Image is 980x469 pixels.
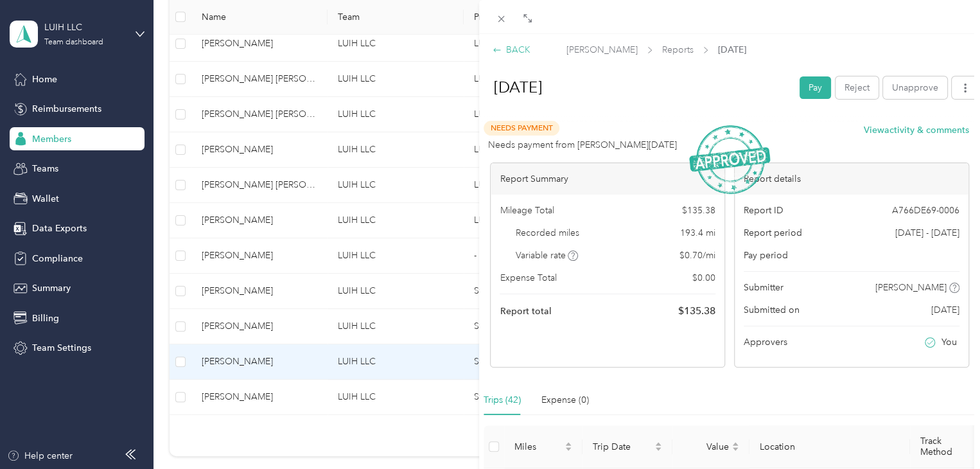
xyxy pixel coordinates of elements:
[541,393,589,407] div: Expense (0)
[931,303,959,317] span: [DATE]
[566,43,638,57] span: [PERSON_NAME]
[504,425,582,468] th: Miles
[662,43,694,57] span: Reports
[491,163,724,195] div: Report Summary
[672,425,749,468] th: Value
[908,397,980,469] iframe: Everlance-gr Chat Button Frame
[749,425,910,468] th: Location
[678,303,715,319] span: $ 135.38
[516,226,579,240] span: Recorded miles
[493,43,530,57] div: BACK
[731,445,739,453] span: caret-down
[654,445,662,453] span: caret-down
[689,125,770,194] img: ApprovedStamp
[731,440,739,448] span: caret-up
[744,249,788,262] span: Pay period
[683,441,729,452] span: Value
[593,441,652,452] span: Trip Date
[800,76,831,99] button: Pay
[564,440,572,448] span: caret-up
[836,76,879,99] button: Reject
[516,249,579,262] span: Variable rate
[744,281,783,294] span: Submitter
[875,281,947,294] span: [PERSON_NAME]
[582,425,672,468] th: Trip Date
[735,163,968,195] div: Report details
[500,271,556,285] span: Expense Total
[744,335,787,349] span: Approvers
[500,305,551,318] span: Report total
[679,249,715,262] span: $ 0.70 / mi
[692,271,715,285] span: $ 0.00
[514,441,562,452] span: Miles
[744,303,800,317] span: Submitted on
[718,43,746,57] span: [DATE]
[480,72,791,103] h1: Sep 2025
[682,204,715,217] span: $ 135.38
[484,393,521,407] div: Trips (42)
[892,204,959,217] span: A766DE69-0006
[484,121,559,136] span: Needs Payment
[895,226,959,240] span: [DATE] - [DATE]
[941,335,957,349] span: You
[883,76,947,99] button: Unapprove
[500,204,554,217] span: Mileage Total
[744,226,802,240] span: Report period
[744,204,783,217] span: Report ID
[654,440,662,448] span: caret-up
[864,123,969,137] button: Viewactivity & comments
[488,138,677,152] span: Needs payment from [PERSON_NAME][DATE]
[680,226,715,240] span: 193.4 mi
[564,445,572,453] span: caret-down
